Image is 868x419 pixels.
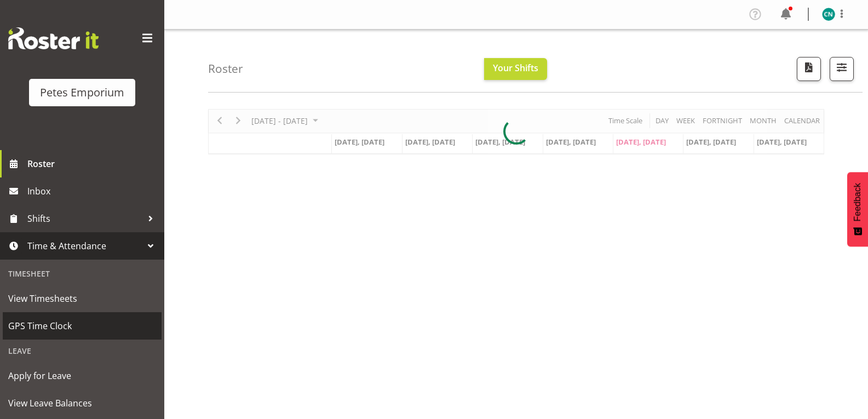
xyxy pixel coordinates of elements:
[27,210,142,227] span: Shifts
[8,318,156,334] span: GPS Time Clock
[3,362,162,389] a: Apply for Leave
[8,395,156,411] span: View Leave Balances
[27,156,159,172] span: Roster
[27,238,142,254] span: Time & Attendance
[3,389,162,417] a: View Leave Balances
[3,340,162,362] div: Leave
[208,62,243,75] h4: Roster
[3,262,162,285] div: Timesheet
[484,58,547,80] button: Your Shifts
[3,312,162,340] a: GPS Time Clock
[493,62,538,74] span: Your Shifts
[8,290,156,307] span: View Timesheets
[3,285,162,312] a: View Timesheets
[8,368,156,384] span: Apply for Leave
[830,57,854,81] button: Filter Shifts
[8,27,99,49] img: Rosterit website logo
[822,8,835,21] img: christine-neville11214.jpg
[847,172,868,246] button: Feedback - Show survey
[27,183,159,199] span: Inbox
[853,183,863,221] span: Feedback
[40,84,124,101] div: Petes Emporium
[797,57,821,81] button: Download a PDF of the roster according to the set date range.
